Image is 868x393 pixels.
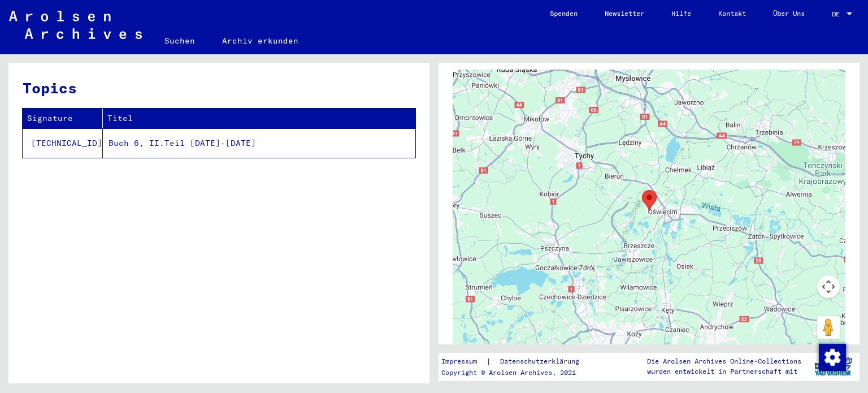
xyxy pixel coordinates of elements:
img: yv_logo.png [812,352,854,381]
p: wurden entwickelt in Partnerschaft mit [647,366,801,377]
div: | [441,356,593,368]
a: Pokaż ten obszar w Mapach Google (otwiera się w nowym oknie) [455,338,493,352]
p: Die Arolsen Archives Online-Collections [647,356,801,366]
td: [TECHNICAL_ID] [23,128,103,158]
img: Zustimmung ändern [819,344,846,371]
a: Datenschutzerklärung [491,356,593,368]
div: Auschwitz Concentration and Extermination Camp [642,190,657,211]
a: Archiv erkunden [209,27,312,54]
th: Signature [23,109,103,128]
a: Suchen [151,27,209,54]
img: Google [455,338,493,352]
span: DE [832,10,844,18]
td: Buch 6, II.Teil [DATE]-[DATE] [103,128,415,158]
th: Titel [103,109,415,128]
h3: Topics [23,77,415,99]
a: Impressum [441,356,486,368]
button: Przeciągnij Pegmana na mapę, by otworzyć widok Street View [817,316,840,339]
img: Arolsen_neg.svg [9,11,142,39]
button: Sterowanie kamerą na mapie [817,275,840,298]
p: Copyright © Arolsen Archives, 2021 [441,368,593,378]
